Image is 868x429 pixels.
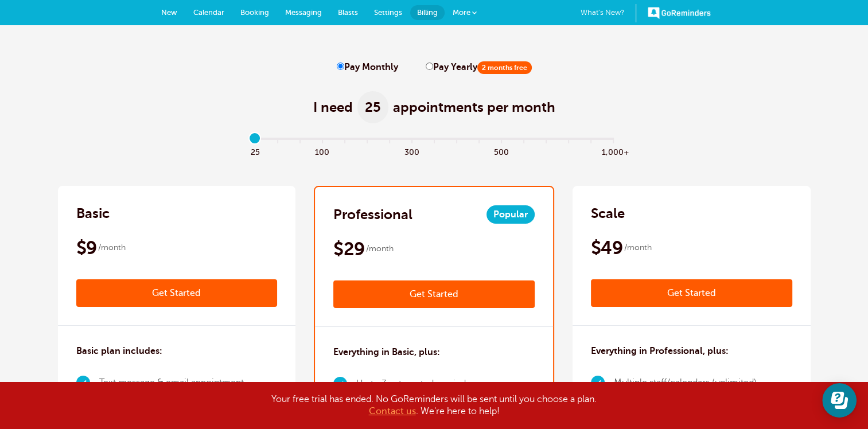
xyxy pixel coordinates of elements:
[193,8,224,17] span: Calendar
[337,62,398,73] label: Pay Monthly
[333,237,364,260] span: $29
[333,345,440,359] h3: Everything in Basic, plus:
[338,8,358,17] span: Blasts
[453,8,470,17] span: More
[313,98,353,116] span: I need
[426,63,433,70] input: Pay Yearly2 months free
[240,8,269,17] span: Booking
[311,145,333,158] span: 100
[76,236,97,259] span: $9
[400,145,423,158] span: 300
[369,406,416,416] a: Contact us
[76,344,162,358] h3: Basic plan includes:
[366,242,394,256] span: /month
[76,204,110,223] h2: Basic
[624,241,652,255] span: /month
[356,373,535,409] li: Up to 3 automated reminders per appointment
[426,62,532,73] label: Pay Yearly
[410,5,445,20] a: Billing
[581,4,636,22] a: What's New?
[602,145,624,158] span: 1,000+
[614,372,760,394] li: Multiple staff/calendars (unlimited)
[591,236,622,259] span: $49
[333,205,412,224] h2: Professional
[477,61,532,74] span: 2 months free
[244,145,266,158] span: 25
[99,372,278,408] li: Text message & email appointment reminders
[393,98,555,116] span: appointments per month
[374,8,402,17] span: Settings
[357,91,388,123] span: 25
[591,204,625,223] h2: Scale
[98,241,126,255] span: /month
[486,205,535,224] span: Popular
[337,63,344,70] input: Pay Monthly
[591,344,729,358] h3: Everything in Professional, plus:
[822,383,857,418] iframe: Resource center
[417,8,438,17] span: Billing
[490,145,512,158] span: 500
[591,279,792,307] a: Get Started
[76,279,278,307] a: Get Started
[285,8,322,17] span: Messaging
[147,393,721,418] div: Your free trial has ended. No GoReminders will be sent until you choose a plan. . We're here to h...
[161,8,177,17] span: New
[333,280,535,308] a: Get Started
